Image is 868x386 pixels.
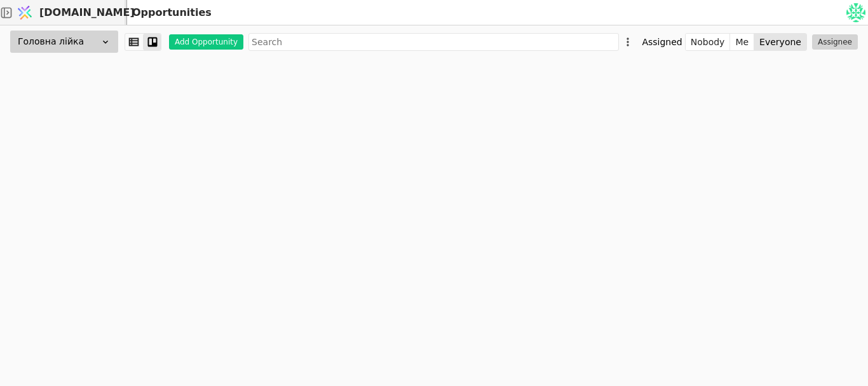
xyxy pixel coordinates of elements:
[642,33,682,51] div: Assigned
[730,33,754,51] button: Me
[812,34,858,50] button: Assignee
[39,5,135,20] span: [DOMAIN_NAME]
[15,1,34,25] img: Logo
[754,33,806,51] button: Everyone
[248,33,619,51] input: Search
[10,31,118,53] div: Головна лійка
[846,3,865,22] img: fd4630185765f275fc86a5896eb00c8f
[686,33,731,51] button: Nobody
[169,34,243,50] button: Add Opportunity
[127,5,212,20] h2: Opportunities
[13,1,127,25] a: [DOMAIN_NAME]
